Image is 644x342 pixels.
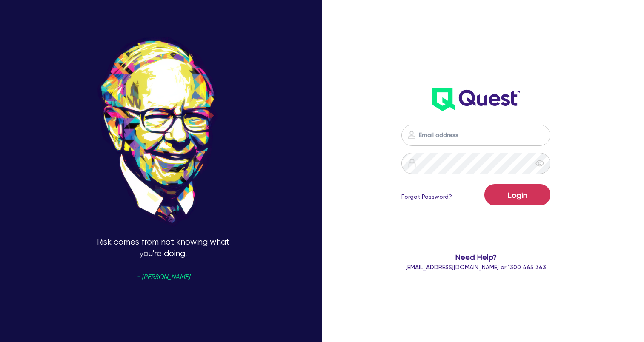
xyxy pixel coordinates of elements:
input: Email address [401,125,550,146]
span: - [PERSON_NAME] [137,274,190,280]
a: [EMAIL_ADDRESS][DOMAIN_NAME] [406,264,499,271]
span: eye [535,159,544,168]
img: icon-password [407,158,417,168]
img: icon-password [406,130,417,140]
button: Login [484,184,550,205]
img: wH2k97JdezQIQAAAABJRU5ErkJggg== [432,88,520,111]
a: Forgot Password? [401,192,452,201]
span: Need Help? [393,251,560,263]
span: or 1300 465 363 [406,264,546,271]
